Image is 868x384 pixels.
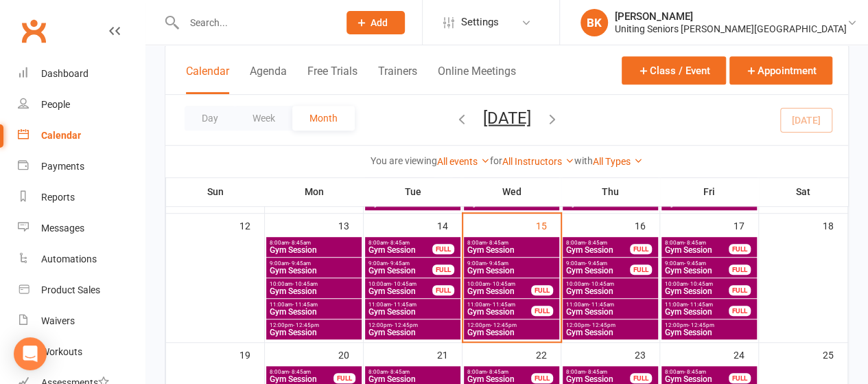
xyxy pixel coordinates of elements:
[664,308,729,316] span: Gym Session
[368,287,433,295] span: Gym Session
[467,328,556,337] span: Gym Session
[467,240,556,246] span: 8:00am
[823,214,847,236] div: 18
[16,14,51,48] a: Clubworx
[491,322,517,328] span: - 12:45pm
[391,281,417,287] span: - 10:45am
[368,240,433,246] span: 8:00am
[371,155,437,166] strong: You are viewing
[235,106,292,131] button: Week
[467,287,532,295] span: Gym Session
[368,302,458,308] span: 11:00am
[467,308,532,316] span: Gym Session
[41,130,81,141] div: Calendar
[615,10,847,23] div: [PERSON_NAME]
[688,302,713,308] span: - 11:45am
[635,214,659,236] div: 16
[368,328,458,337] span: Gym Session
[565,369,631,375] span: 8:00am
[565,260,631,267] span: 9:00am
[664,246,729,254] span: Gym Session
[729,373,751,383] div: FULL
[664,302,729,308] span: 11:00am
[391,302,417,308] span: - 11:45am
[589,302,614,308] span: - 11:45am
[437,156,490,167] a: All events
[684,260,706,267] span: - 9:45am
[347,11,405,34] button: Add
[388,240,410,246] span: - 8:45am
[580,9,608,36] div: BK
[269,287,359,295] span: Gym Session
[392,322,418,328] span: - 12:45pm
[565,302,655,308] span: 11:00am
[664,287,729,295] span: Gym Session
[490,281,515,287] span: - 10:45am
[166,177,265,206] th: Sun
[461,7,499,38] span: Settings
[269,246,359,254] span: Gym Session
[585,240,607,246] span: - 8:45am
[41,161,84,172] div: Payments
[437,214,462,236] div: 14
[536,343,561,365] div: 22
[565,328,655,337] span: Gym Session
[18,337,145,368] a: Workouts
[565,322,655,328] span: 12:00pm
[734,214,758,236] div: 17
[41,284,100,295] div: Product Sales
[684,240,706,246] span: - 8:45am
[664,375,729,383] span: Gym Session
[388,260,410,267] span: - 9:45am
[486,260,508,267] span: - 9:45am
[368,375,458,383] span: Gym Session
[729,244,751,254] div: FULL
[660,177,759,206] th: Fri
[729,306,751,316] div: FULL
[368,267,433,275] span: Gym Session
[490,302,515,308] span: - 11:45am
[565,375,631,383] span: Gym Session
[269,322,359,328] span: 12:00pm
[483,108,531,127] button: [DATE]
[565,240,631,246] span: 8:00am
[185,106,235,131] button: Day
[664,369,729,375] span: 8:00am
[467,281,532,287] span: 10:00am
[41,223,84,234] div: Messages
[467,267,556,275] span: Gym Session
[18,89,145,120] a: People
[293,322,319,328] span: - 12:45pm
[664,260,729,267] span: 9:00am
[180,13,329,32] input: Search...
[432,264,454,275] div: FULL
[14,337,47,370] div: Open Intercom Messenger
[269,260,359,267] span: 9:00am
[688,322,714,328] span: - 12:45pm
[338,343,363,365] div: 20
[432,285,454,295] div: FULL
[531,306,553,316] div: FULL
[438,65,516,94] button: Online Meetings
[18,120,145,151] a: Calendar
[561,177,660,206] th: Thu
[664,267,729,275] span: Gym Session
[664,281,729,287] span: 10:00am
[378,65,417,94] button: Trainers
[759,177,848,206] th: Sat
[585,369,607,375] span: - 8:45am
[18,182,145,213] a: Reports
[18,58,145,89] a: Dashboard
[41,68,89,79] div: Dashboard
[265,177,364,206] th: Mon
[664,240,729,246] span: 8:00am
[432,244,454,254] div: FULL
[307,65,357,94] button: Free Trials
[565,267,631,275] span: Gym Session
[292,281,318,287] span: - 10:45am
[18,244,145,275] a: Automations
[664,199,754,207] span: Gym Session
[41,346,82,357] div: Workouts
[467,246,556,254] span: Gym Session
[635,343,659,365] div: 23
